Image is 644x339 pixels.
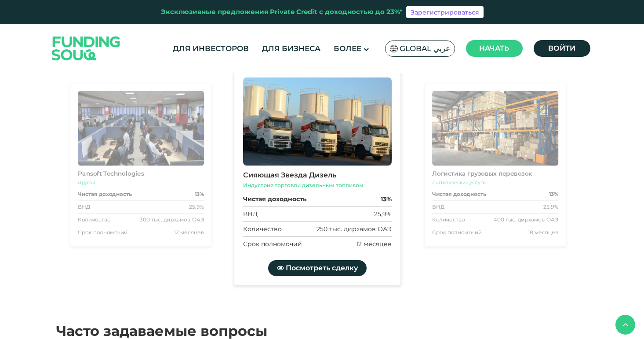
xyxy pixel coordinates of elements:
[380,195,391,203] font: 13%
[260,41,323,56] a: Для бизнеса
[615,315,635,335] button: назад
[494,216,558,223] font: 400 тыс. дирхамов ОАЭ
[77,216,110,223] font: Количество
[374,210,391,218] font: 25,9%
[432,91,558,166] img: Деловой имидж
[534,40,590,57] a: Войти
[77,229,127,236] font: Срок полномочий
[411,8,479,16] font: Зарегистрироваться
[285,264,357,272] font: Посмотреть сделку
[77,170,143,177] font: Pansoft Technologies
[243,195,306,203] font: Чистая доходность
[243,171,336,179] font: Сияющая Звезда Дизель
[243,240,302,248] font: Срок полномочий
[268,260,366,276] a: Посмотреть сделку
[243,77,391,166] img: Деловой имидж
[77,203,90,210] font: ВНД
[161,7,403,16] font: Эксклюзивные предложения Private Credit с доходностью до 23%*
[174,229,204,236] font: 12 месяцев
[43,26,129,70] img: Логотип
[262,44,320,53] font: Для бизнеса
[432,170,532,177] font: Логистика грузовых перевозок
[243,210,257,218] font: ВНД
[77,191,131,197] font: Чистая доходность
[77,180,95,185] font: Другой
[316,225,391,233] font: 250 тыс. дирхамов ОАЭ
[406,6,484,18] a: Зарегистрироваться
[432,180,486,185] font: Логистические услуги
[549,191,558,197] font: 13%
[432,216,465,223] font: Количество
[400,44,450,53] font: Global عربي
[543,203,558,210] font: 25,9%
[432,229,482,236] font: Срок полномочий
[432,191,486,197] font: Чистая доходность
[77,91,204,166] img: Деловой имидж
[479,44,509,52] font: Начать
[432,203,444,210] font: ВНД
[548,44,575,52] font: Войти
[243,225,281,233] font: Количество
[243,182,363,188] font: Индустрия торговли дизельным топливом
[390,45,398,52] img: Флаг ЮАР
[528,229,559,236] font: 18 месяцев
[171,41,251,56] a: Для инвесторов
[334,44,361,53] font: Более
[173,44,249,53] font: Для инвесторов
[139,216,204,223] font: 300 тыс. дирхамов ОАЭ
[356,240,391,248] font: 12 месяцев
[189,203,204,210] font: 25,9%
[194,191,204,197] font: 13%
